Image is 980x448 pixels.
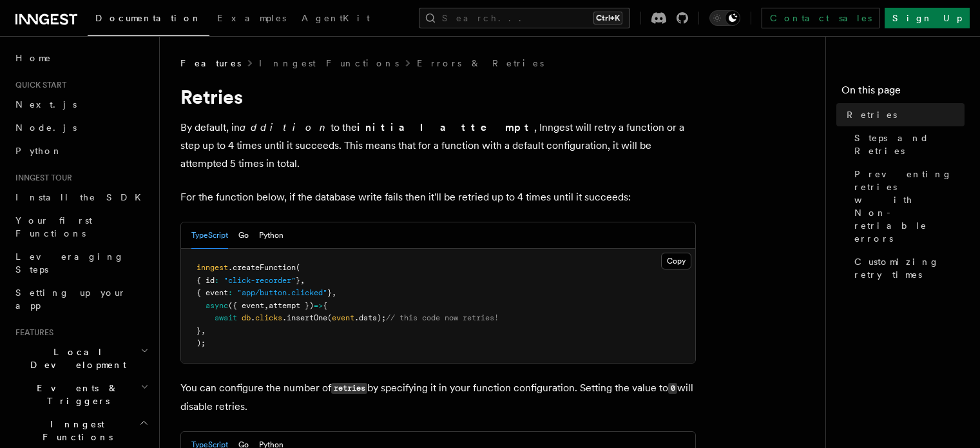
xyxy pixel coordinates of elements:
span: Events & Triggers [10,382,140,407]
span: .insertOne [282,313,327,322]
span: : [215,276,219,285]
a: Setting up your app [10,281,151,317]
p: For the function below, if the database write fails then it'll be retried up to 4 times until it ... [180,188,696,206]
a: Retries [841,103,965,126]
a: Steps and Retries [849,126,965,162]
em: addition [240,121,331,133]
span: , [332,288,336,297]
a: AgentKit [294,4,378,35]
span: "click-recorder" [224,276,296,285]
span: event [332,313,354,322]
a: Python [10,139,151,162]
span: } [296,276,300,285]
h1: Retries [180,85,696,108]
span: { [323,301,327,310]
a: Your first Functions [10,209,151,245]
span: Setting up your app [15,287,126,311]
span: => [314,301,323,310]
span: Inngest tour [10,173,72,183]
a: Preventing retries with Non-retriable errors [849,162,965,250]
span: "app/button.clicked" [237,288,327,297]
a: Leveraging Steps [10,245,151,281]
span: , [201,326,206,335]
span: clicks [255,313,282,322]
span: async [206,301,228,310]
code: retries [331,383,367,394]
span: Retries [847,108,897,121]
strong: initial attempt [357,121,534,133]
span: . [251,313,255,322]
span: Features [180,57,241,70]
button: Copy [661,253,691,269]
span: { id [197,276,215,285]
button: Toggle dark mode [709,10,740,26]
kbd: Ctrl+K [593,12,622,24]
span: , [300,276,305,285]
span: ( [296,263,300,272]
code: 0 [668,383,677,394]
span: Steps and Retries [854,131,965,157]
span: Leveraging Steps [15,251,124,275]
span: .createFunction [228,263,296,272]
p: By default, in to the , Inngest will retry a function or a step up to 4 times until it succeeds. ... [180,119,696,173]
span: Next.js [15,99,77,110]
h4: On this page [841,83,965,103]
a: Contact sales [762,8,879,28]
span: Preventing retries with Non-retriable errors [854,168,965,245]
span: { event [197,288,228,297]
span: , [264,301,269,310]
span: : [228,288,233,297]
span: Your first Functions [15,215,92,239]
a: Home [10,46,151,70]
button: Go [238,222,249,249]
span: ); [197,338,206,347]
span: db [242,313,251,322]
span: Examples [217,13,286,23]
span: Features [10,327,53,338]
span: } [327,288,332,297]
span: Local Development [10,346,140,371]
button: TypeScript [191,222,228,249]
button: Local Development [10,340,151,376]
span: inngest [197,263,228,272]
a: Next.js [10,93,151,116]
button: Events & Triggers [10,376,151,413]
a: Errors & Retries [417,57,544,70]
span: Documentation [95,13,202,23]
a: Sign Up [885,8,970,28]
span: attempt }) [269,301,314,310]
span: await [215,313,237,322]
span: Inngest Functions [10,418,139,443]
a: Customizing retry times [849,250,965,286]
button: Search...Ctrl+K [419,8,630,28]
a: Node.js [10,116,151,139]
span: .data); [354,313,386,322]
a: Install the SDK [10,186,151,209]
a: Examples [209,4,294,35]
span: Install the SDK [15,192,149,202]
span: Python [15,146,62,156]
span: ( [327,313,332,322]
button: Python [259,222,283,249]
span: AgentKit [302,13,370,23]
span: ({ event [228,301,264,310]
span: } [197,326,201,335]
a: Documentation [88,4,209,36]
a: Inngest Functions [259,57,399,70]
p: You can configure the number of by specifying it in your function configuration. Setting the valu... [180,379,696,416]
span: Home [15,52,52,64]
span: Customizing retry times [854,255,965,281]
span: Node.js [15,122,77,133]
span: Quick start [10,80,66,90]
span: // this code now retries! [386,313,499,322]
